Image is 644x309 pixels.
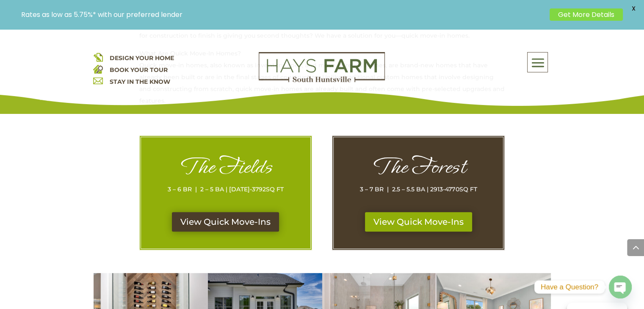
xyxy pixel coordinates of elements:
a: STAY IN THE KNOW [109,78,170,86]
a: Get More Details [550,8,623,21]
a: BOOK YOUR TOUR [109,66,167,74]
a: View Quick Move-Ins [365,212,472,232]
h1: The Fields [158,154,293,183]
span: SQ FT [266,185,284,193]
span: 3 – 6 BR | 2 – 5 BA | [DATE]-3792 [168,185,266,193]
p: Rates as low as 5.75%* with our preferred lender [21,11,545,19]
h1: The Forest [351,154,486,183]
p: 3 – 7 BR | 2.5 – 5.5 BA | 2913-4770 [351,183,486,195]
a: View Quick Move-Ins [172,212,279,232]
img: book your home tour [93,64,103,74]
img: Logo [259,52,385,83]
span: X [627,2,640,15]
img: design your home [93,52,103,62]
a: DESIGN YOUR HOME [109,54,174,62]
span: SQ FT [459,185,477,193]
a: hays farm homes huntsville development [259,77,385,84]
